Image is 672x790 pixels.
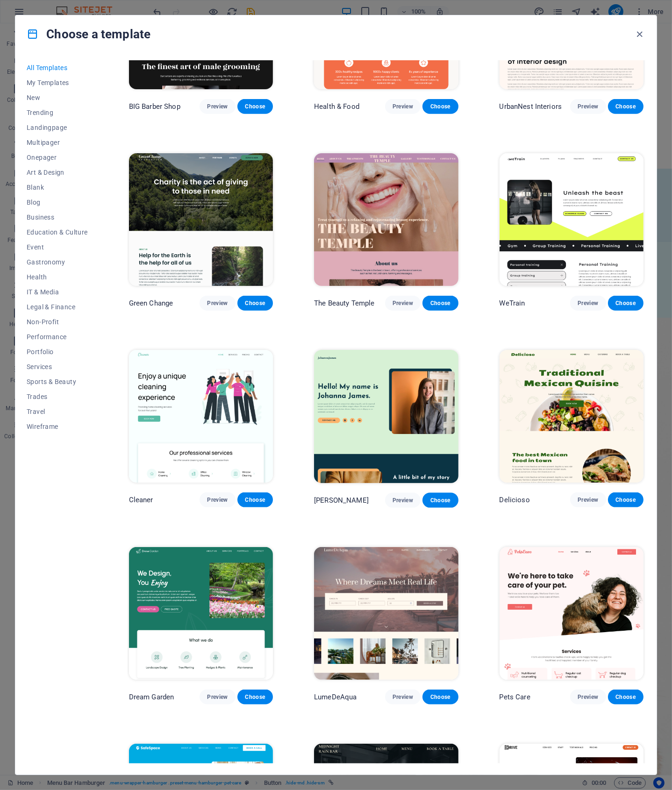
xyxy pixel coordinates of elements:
span: Choose [430,497,450,504]
span: Trades [27,393,88,400]
button: Art & Design [27,165,88,180]
span: Event [27,243,88,251]
button: Preview [200,492,235,507]
button: Preview [385,296,421,311]
button: Event [27,240,88,255]
button: Choose [422,493,458,508]
button: Non-Profit [27,314,88,329]
button: Preview [570,296,606,311]
button: All Templates [27,60,88,75]
img: Dream Garden [129,547,273,680]
button: Health [27,270,88,285]
span: My Templates [27,79,88,86]
span: Choose [245,103,265,110]
img: Pets Care [500,547,643,680]
button: Choose [237,492,273,507]
button: Choose [608,690,643,705]
span: Sports & Beauty [27,378,88,385]
img: Delicioso [500,350,643,483]
span: Choose [430,693,450,701]
button: Preview [570,99,606,114]
span: New [27,94,88,101]
span: Preview [393,299,413,307]
button: Preview [570,492,606,507]
p: Dream Garden [129,692,174,702]
span: Preview [207,299,228,307]
span: Preview [578,299,598,307]
button: Multipager [27,135,88,150]
button: Choose [237,690,273,705]
p: LumeDeAqua [314,692,357,702]
span: Choose [430,299,450,307]
span: Preview [207,693,228,701]
button: Blank [27,180,88,195]
span: Gastronomy [27,258,88,266]
span: Business [27,214,88,221]
span: Travel [27,408,88,415]
button: Portfolio [27,344,88,359]
span: Preview [207,103,228,110]
button: Landingpage [27,120,88,135]
span: Blank [27,184,88,191]
button: Trending [27,105,88,120]
button: Gastronomy [27,255,88,270]
button: IT & Media [27,285,88,299]
button: Performance [27,329,88,344]
button: Wireframe [27,419,88,434]
span: Performance [27,333,88,341]
p: Cleaner [129,495,153,505]
button: Sports & Beauty [27,374,88,389]
span: Preview [578,103,598,110]
span: Choose [615,496,636,504]
img: Johanna James [314,350,458,483]
span: Choose [615,103,636,110]
button: Business [27,210,88,225]
span: Preview [393,497,413,504]
span: Art & Design [27,169,88,176]
span: Legal & Finance [27,303,88,311]
span: Health [27,273,88,281]
span: Trending [27,109,88,116]
span: Choose [245,496,265,504]
span: Preview [393,693,413,701]
span: Choose [615,693,636,701]
span: Non-Profit [27,318,88,326]
span: Landingpage [27,124,88,131]
span: Preview [578,496,598,504]
button: Preview [385,493,421,508]
button: Preview [570,690,606,705]
span: Education & Culture [27,228,88,236]
img: Cleaner [129,350,273,483]
p: Health & Food [314,102,359,111]
button: Legal & Finance [27,299,88,314]
h4: Choose a template [27,27,150,42]
span: Choose [245,299,265,307]
button: Preview [200,99,235,114]
button: Choose [237,296,273,311]
span: Portfolio [27,348,88,356]
button: Travel [27,404,88,419]
button: Trades [27,389,88,404]
span: Choose [615,299,636,307]
p: The Beauty Temple [314,299,374,308]
span: Choose [245,693,265,701]
button: Education & Culture [27,225,88,240]
img: WeTrain [500,153,643,286]
button: New [27,90,88,105]
img: LumeDeAqua [314,547,458,680]
p: UrbanNest Interiors [500,102,562,111]
img: The Beauty Temple [314,153,458,286]
button: Services [27,359,88,374]
p: Delicioso [500,495,530,505]
p: WeTrain [500,299,525,308]
button: Choose [608,296,643,311]
p: Green Change [129,299,173,308]
button: Preview [200,296,235,311]
span: IT & Media [27,288,88,296]
span: Preview [393,103,413,110]
span: All Templates [27,64,88,71]
button: Preview [385,99,421,114]
span: Preview [578,693,598,701]
button: Preview [200,690,235,705]
button: Preview [385,690,421,705]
